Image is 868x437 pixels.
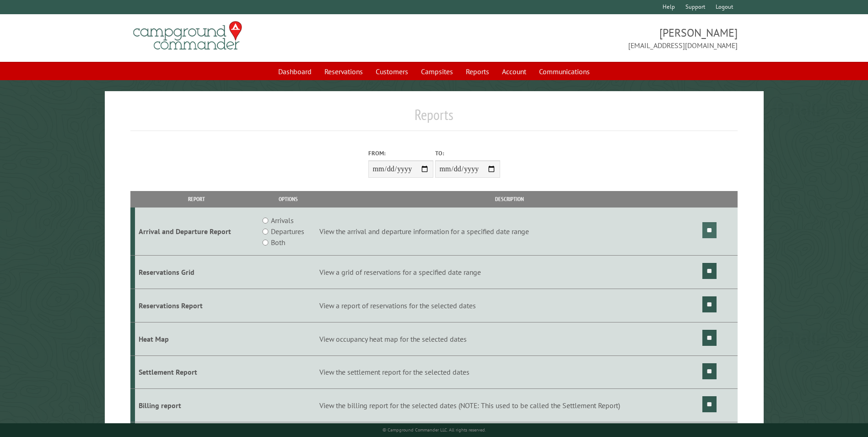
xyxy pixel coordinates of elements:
[318,389,701,422] td: View the billing report for the selected dates (NOTE: This used to be called the Settlement Report)
[135,208,258,256] td: Arrival and Departure Report
[135,191,258,207] th: Report
[434,25,738,51] span: [PERSON_NAME] [EMAIL_ADDRESS][DOMAIN_NAME]
[460,63,495,80] a: Reports
[368,149,433,158] label: From:
[318,256,701,289] td: View a grid of reservations for a specified date range
[318,355,701,389] td: View the settlement report for the selected dates
[135,355,258,389] td: Settlement Report
[135,256,258,289] td: Reservations Grid
[258,191,318,207] th: Options
[318,191,701,207] th: Description
[534,63,595,80] a: Communications
[135,389,258,422] td: Billing report
[271,215,294,226] label: Arrivals
[130,18,245,54] img: Campground Commander
[318,208,701,256] td: View the arrival and departure information for a specified date range
[318,289,701,322] td: View a report of reservations for the selected dates
[496,63,532,80] a: Account
[415,63,458,80] a: Campsites
[319,63,368,80] a: Reservations
[271,226,304,237] label: Departures
[435,149,500,158] label: To:
[318,322,701,355] td: View occupancy heat map for the selected dates
[130,106,737,131] h1: Reports
[271,237,285,248] label: Both
[383,427,486,433] small: © Campground Commander LLC. All rights reserved.
[370,63,414,80] a: Customers
[135,322,258,355] td: Heat Map
[135,289,258,322] td: Reservations Report
[273,63,317,80] a: Dashboard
